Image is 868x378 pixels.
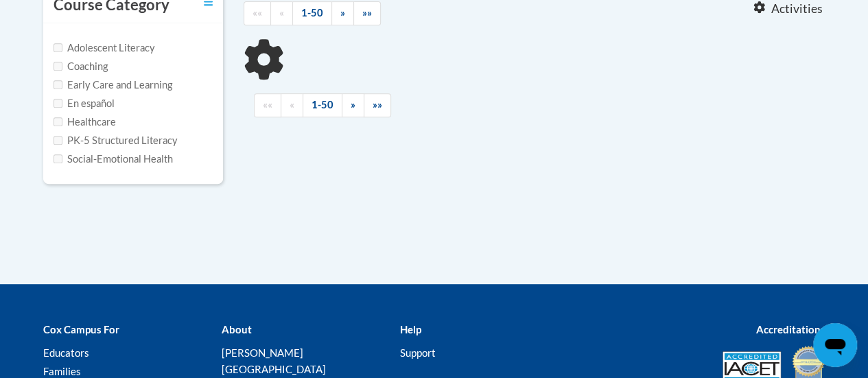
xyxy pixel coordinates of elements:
a: [PERSON_NAME][GEOGRAPHIC_DATA] [221,346,325,375]
a: Next [331,1,354,25]
a: End [364,93,391,117]
label: Adolescent Literacy [54,40,155,56]
a: Support [399,346,435,359]
b: Cox Campus For [43,323,119,335]
label: Coaching [54,59,108,74]
label: Early Care and Learning [54,78,172,93]
span: «« [263,99,272,110]
label: Healthcare [54,115,116,130]
b: Help [399,323,421,335]
span: « [290,99,294,110]
input: Checkbox for Options [54,117,62,126]
a: Educators [43,346,89,359]
input: Checkbox for Options [54,136,62,145]
input: Checkbox for Options [54,80,62,89]
a: Previous [281,93,303,117]
a: End [353,1,381,25]
span: »» [362,7,372,19]
input: Checkbox for Options [54,62,62,71]
label: En español [54,96,115,111]
b: Accreditations [756,323,825,335]
span: »» [373,99,382,110]
span: «« [253,7,262,19]
a: 1-50 [303,93,342,117]
a: Begining [244,1,271,25]
span: » [351,99,355,110]
input: Checkbox for Options [54,43,62,52]
a: Families [43,365,81,377]
span: Activities [771,1,823,16]
span: « [279,7,284,19]
b: About [221,323,251,335]
span: » [340,7,345,19]
input: Checkbox for Options [54,154,62,163]
label: PK-5 Structured Literacy [54,133,178,148]
a: Begining [254,93,281,117]
input: Checkbox for Options [54,99,62,108]
iframe: Button to launch messaging window [813,323,857,367]
label: Social-Emotional Health [54,152,173,167]
a: Next [342,93,364,117]
a: Previous [270,1,293,25]
a: 1-50 [292,1,332,25]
